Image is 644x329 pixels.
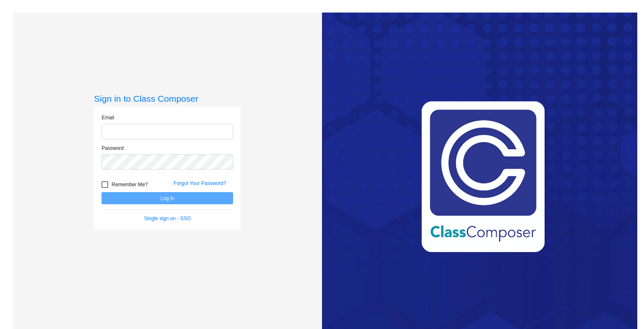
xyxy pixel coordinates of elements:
a: Forgot Your Password? [174,180,226,186]
h3: Sign in to Class Composer [94,93,241,104]
button: Log In [101,192,233,204]
label: Password [101,144,124,152]
label: Email [101,114,114,121]
a: Single sign on - SSO [144,216,191,221]
span: Remember Me? [112,180,148,190]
